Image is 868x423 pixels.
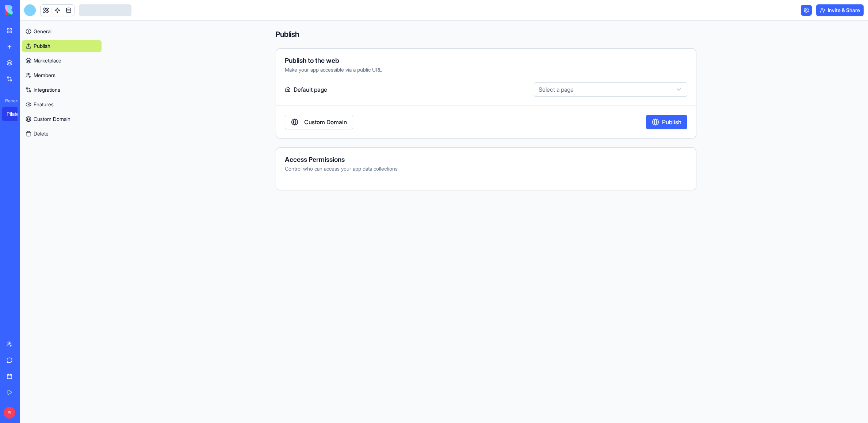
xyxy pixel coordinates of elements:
[22,40,102,52] a: Publish
[22,55,102,66] a: Marketplace
[7,110,27,118] div: Pilates in Pink Studio Events
[22,26,102,37] a: General
[816,4,864,16] button: Invite & Share
[22,128,102,140] button: Delete
[285,115,353,129] a: Custom Domain
[285,57,687,64] div: Publish to the web
[646,115,687,129] button: Publish
[5,5,50,15] img: logo
[22,84,102,96] a: Integrations
[285,156,687,163] div: Access Permissions
[22,113,102,125] a: Custom Domain
[285,82,531,97] label: Default page
[2,98,18,104] span: Recent
[285,165,687,172] div: Control who can access your app data collections
[276,29,696,39] h4: Publish
[4,407,15,419] span: PI
[285,66,687,73] div: Make your app accessible via a public URL
[22,99,102,110] a: Features
[22,69,102,81] a: Members
[2,107,31,121] a: Pilates in Pink Studio Events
